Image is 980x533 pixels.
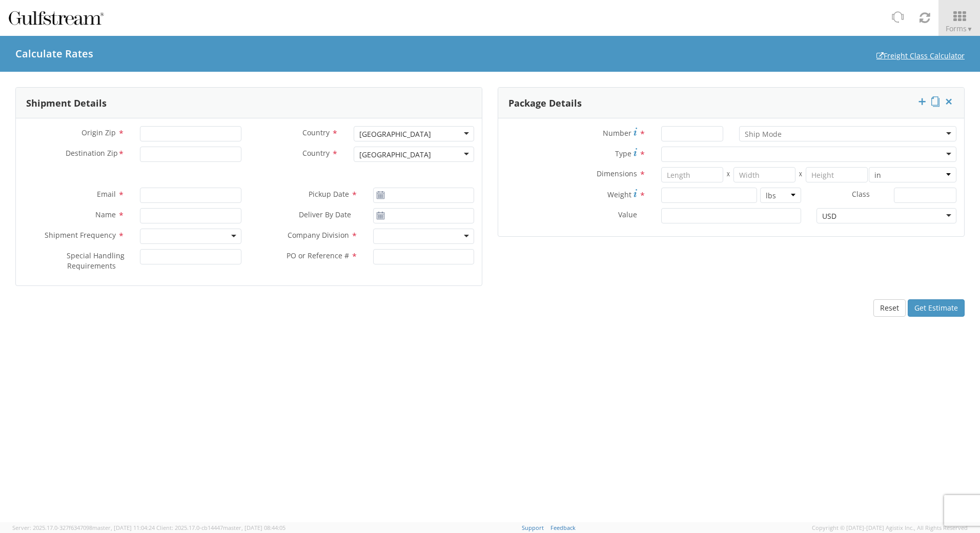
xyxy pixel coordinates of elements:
[607,190,631,199] span: Weight
[156,524,285,531] span: Client: 2025.17.0-cb14447
[615,149,631,158] span: Type
[299,210,351,221] span: Deliver By Date
[223,524,285,531] span: master, [DATE] 08:44:05
[745,129,782,139] input: Ship Mode
[812,524,968,532] span: Copyright © [DATE]-[DATE] Agistix Inc., All Rights Reserved
[508,88,582,118] h3: Package Details
[15,48,93,59] h4: Calculate Rates
[873,299,906,317] button: Reset
[359,129,431,139] div: [GEOGRAPHIC_DATA]
[287,251,349,260] span: PO or Reference #
[876,51,965,60] a: Freight Class Calculator
[603,128,631,138] span: Number
[822,211,836,221] div: USD
[967,25,973,33] span: ▼
[12,524,155,531] span: Server: 2025.17.0-327f6347098
[661,167,723,182] input: Length
[66,148,118,160] span: Destination Zip
[26,88,107,118] h3: Shipment Details
[522,524,544,531] a: Support
[946,24,973,33] span: Forms
[302,148,330,158] span: Country
[723,167,733,182] span: X
[8,9,105,27] img: gulfstream-logo-030f482cb65ec2084a9d.png
[795,167,806,182] span: X
[852,189,870,199] span: Class
[618,210,637,219] span: Value
[81,128,116,137] span: Origin Zip
[302,128,330,137] span: Country
[288,230,349,240] span: Company Division
[908,299,965,317] button: Get Estimate
[97,189,116,199] span: Email
[92,524,155,531] span: master, [DATE] 11:04:24
[67,251,125,271] span: Special Handling Requirements
[550,524,576,531] a: Feedback
[733,167,795,182] input: Width
[359,150,431,160] div: [GEOGRAPHIC_DATA]
[309,189,349,199] span: Pickup Date
[597,169,637,178] span: Dimensions
[806,167,868,182] input: Height
[95,210,116,219] span: Name
[45,230,116,240] span: Shipment Frequency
